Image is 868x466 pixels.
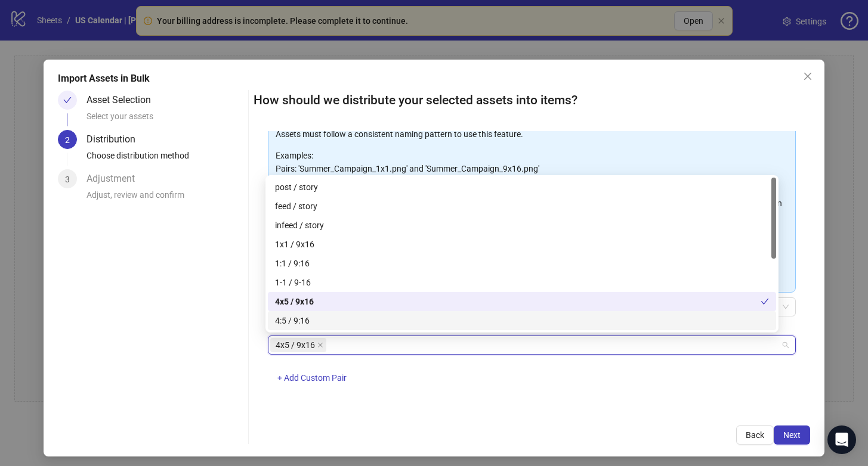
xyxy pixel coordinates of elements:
[268,273,776,292] div: 1-1 / 9-16
[268,235,776,254] div: 1x1 / 9x16
[254,91,810,110] h2: How should we distribute your selected assets into items?
[268,311,776,330] div: 4:5 / 9:16
[798,67,817,86] button: Close
[58,72,811,86] div: Import Assets in Bulk
[268,254,776,273] div: 1:1 / 9:16
[276,149,788,188] p: Examples: Pairs: 'Summer_Campaign_1x1.png' and 'Summer_Campaign_9x16.png' Triples: 'Summer_Campai...
[268,197,776,216] div: feed / story
[268,369,356,388] button: + Add Custom Pair
[87,169,144,188] div: Adjustment
[774,425,810,445] button: Next
[761,297,769,306] span: check
[277,373,347,383] span: + Add Custom Pair
[276,338,315,352] span: 4x5 / 9x16
[268,216,776,235] div: infeed / story
[317,342,323,348] span: close
[783,430,801,440] span: Next
[275,257,769,270] div: 1:1 / 9:16
[803,72,813,81] span: close
[275,200,769,213] div: feed / story
[275,295,761,308] div: 4x5 / 9x16
[275,219,769,232] div: infeed / story
[275,181,769,194] div: post / story
[275,238,769,251] div: 1x1 / 9x16
[65,135,70,145] span: 2
[275,314,769,327] div: 4:5 / 9:16
[87,149,243,169] div: Choose distribution method
[827,425,856,454] div: Open Intercom Messenger
[87,91,160,110] div: Asset Selection
[268,178,776,197] div: post / story
[87,110,243,130] div: Select your assets
[746,430,764,440] span: Back
[65,175,70,184] span: 3
[87,188,243,209] div: Adjust, review and confirm
[268,292,776,311] div: 4x5 / 9x16
[87,130,145,149] div: Distribution
[270,338,326,352] span: 4x5 / 9x16
[276,128,788,141] p: Assets must follow a consistent naming pattern to use this feature.
[736,425,774,445] button: Back
[63,96,72,104] span: check
[275,276,769,289] div: 1-1 / 9-16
